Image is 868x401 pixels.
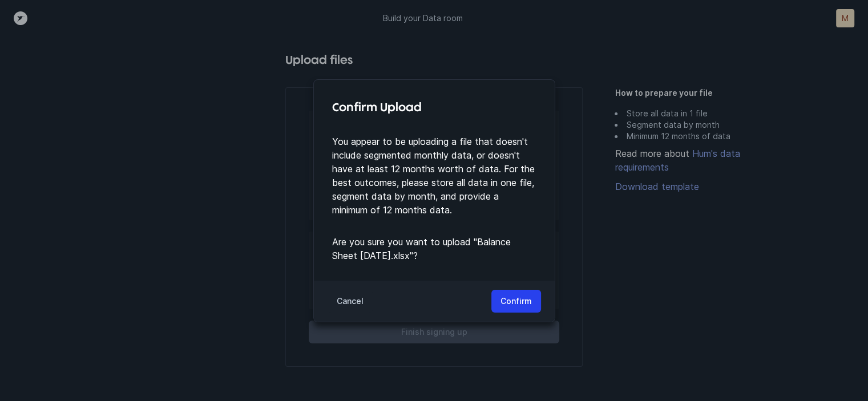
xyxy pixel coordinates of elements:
[332,235,536,262] p: Are you sure you want to upload " Balance Sheet [DATE].xlsx "?
[328,290,373,313] button: Cancel
[491,290,541,313] button: Confirm
[332,135,536,217] p: You appear to be uploading a file that doesn't include segmented monthly data, or doesn't have at...
[332,98,536,116] h4: Confirm Upload
[337,294,364,308] p: Cancel
[500,294,532,308] p: Confirm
